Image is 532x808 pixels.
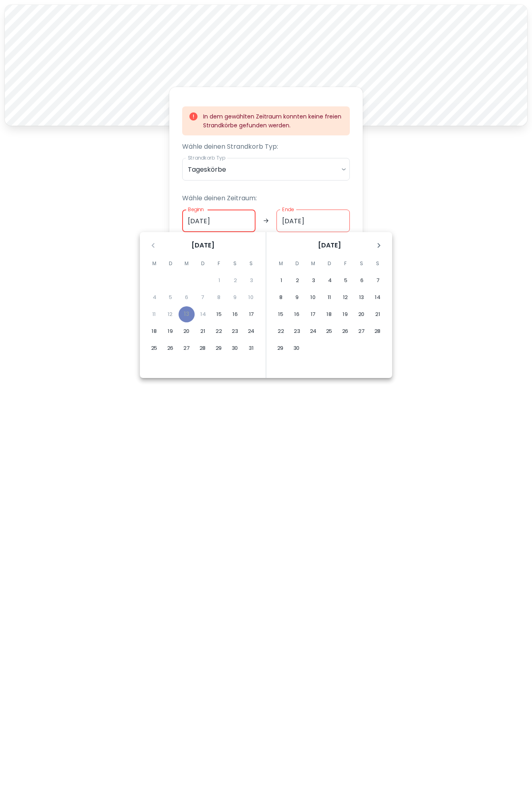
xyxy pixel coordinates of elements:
span: Dienstag [163,255,178,272]
button: 21 [370,306,386,322]
div: Tageskörbe [182,158,350,181]
button: 12 [337,289,353,305]
span: Mittwoch [306,255,320,272]
button: 13 [353,289,370,305]
button: 9 [289,289,305,305]
span: [DATE] [318,241,341,250]
input: dd.mm.yyyy [182,210,256,232]
button: 3 [305,272,322,289]
span: Donnerstag [195,255,210,272]
label: Strandkorb Typ [188,154,225,161]
button: 19 [337,306,353,322]
button: 21 [195,323,211,339]
p: Wähle deinen Strandkorb Typ: [182,142,350,152]
input: dd.mm.yyyy [276,210,350,232]
span: Samstag [354,255,369,272]
button: 11 [321,289,337,305]
button: 2 [289,272,305,289]
button: 27 [353,323,370,339]
button: 19 [162,323,179,339]
button: 5 [338,272,354,289]
button: 18 [321,306,337,322]
button: 30 [289,340,305,356]
button: 18 [146,323,162,339]
button: 10 [305,289,321,305]
button: 29 [272,340,289,356]
button: 25 [321,323,337,339]
button: 28 [195,340,211,356]
button: 26 [162,340,179,356]
button: 23 [227,323,243,339]
span: Mittwoch [179,255,194,272]
span: Montag [147,255,162,272]
label: Beginn [188,206,204,213]
button: Nächster Monat [372,239,386,252]
button: 16 [289,306,305,322]
div: In dem gewählten Zeitraum konnten keine freien Strandkörbe gefunden werden. [203,109,343,133]
button: 27 [179,340,195,356]
button: 4 [322,272,338,289]
button: 20 [353,306,370,322]
span: Sonntag [370,255,385,272]
button: 24 [243,323,259,339]
button: 31 [243,340,259,356]
button: 24 [305,323,321,339]
button: 14 [370,289,386,305]
span: Freitag [212,255,226,272]
button: 6 [354,272,370,289]
button: 8 [273,289,289,305]
button: 22 [211,323,227,339]
button: 16 [227,306,243,322]
span: Freitag [338,255,353,272]
button: 15 [273,306,289,322]
button: 7 [370,272,386,289]
button: 29 [211,340,227,356]
button: 25 [146,340,162,356]
button: 26 [337,323,353,339]
button: 17 [243,306,260,322]
button: 15 [211,306,227,322]
span: Montag [274,255,288,272]
button: 20 [179,323,195,339]
span: Samstag [228,255,242,272]
span: Dienstag [290,255,304,272]
button: 17 [305,306,321,322]
label: Ende [282,206,294,213]
button: 30 [227,340,243,356]
button: 1 [273,272,289,289]
button: 28 [370,323,386,339]
span: [DATE] [191,241,214,250]
span: Sonntag [244,255,258,272]
p: Wähle deinen Zeitraum: [182,193,350,203]
button: 23 [289,323,305,339]
button: 22 [273,323,289,339]
span: Donnerstag [322,255,337,272]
